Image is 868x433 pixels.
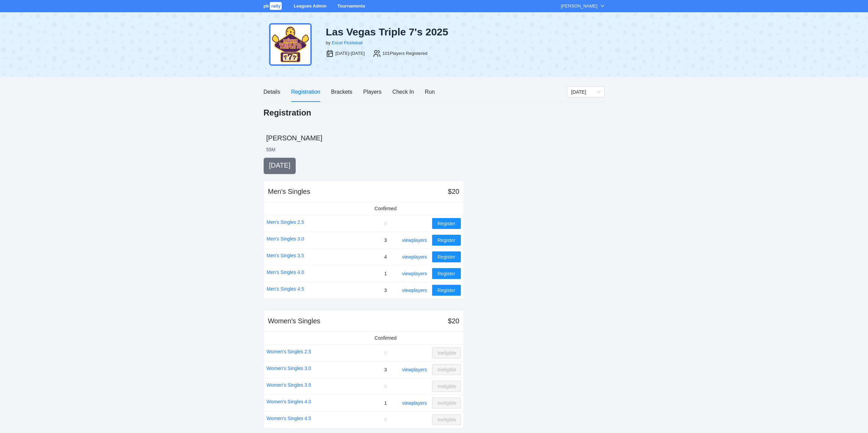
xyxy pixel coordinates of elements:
div: [PERSON_NAME] [561,3,598,10]
span: rally [270,2,282,10]
a: Excel Pickleball [332,40,363,45]
td: 3 [372,361,399,378]
span: Register [438,287,455,294]
a: Men's Singles 3.0 [267,235,304,243]
span: 0 [384,384,387,389]
button: Register [432,285,461,296]
button: Register [432,268,461,279]
a: Tournaments [337,3,365,9]
div: $20 [448,316,459,326]
img: tiple-sevens-24.png [269,23,312,66]
button: Register [432,251,461,262]
button: Register [432,218,461,229]
button: Ineligible [432,398,461,408]
span: Friday [571,87,601,97]
div: [DATE]-[DATE] [335,50,365,57]
td: Confirmed [372,202,399,215]
span: pb [264,3,269,9]
td: 1 [372,265,399,282]
a: view players [402,254,427,260]
li: 55 M [266,146,276,153]
button: Ineligible [432,381,461,392]
a: Leagues Admin [294,3,326,9]
a: Women's Singles 2.5 [267,348,311,355]
button: Ineligible [432,347,461,358]
a: Women's Singles 4.5 [267,415,311,422]
span: 0 [384,221,387,226]
span: Register [438,220,455,227]
a: Women's Singles 3.0 [267,365,311,372]
td: 3 [372,282,399,298]
a: view players [402,271,427,276]
div: Run [425,88,435,96]
span: Register [438,236,455,244]
h2: [PERSON_NAME] [266,133,605,143]
a: Men's Singles 2.5 [267,218,304,226]
button: Register [432,235,461,246]
button: Ineligible [432,364,461,375]
div: Details [264,88,280,96]
a: Men's Singles 4.0 [267,268,304,276]
a: pbrally [264,3,283,9]
a: Women's Singles 4.0 [267,398,311,405]
div: Women's Singles [268,316,321,326]
button: Ineligible [432,414,461,425]
td: Confirmed [372,331,399,345]
a: view players [402,237,427,243]
div: Registration [291,88,320,96]
div: Las Vegas Triple 7's 2025 [326,26,485,38]
td: 3 [372,232,399,248]
td: 1 [372,395,399,411]
a: Women's Singles 3.5 [267,381,311,389]
span: 0 [384,350,387,356]
span: Register [438,253,455,261]
a: view players [402,400,427,406]
a: Men's Singles 4.5 [267,285,304,293]
div: by [326,40,330,46]
a: view players [402,288,427,293]
span: down [600,4,605,8]
div: Players [363,88,381,96]
span: [DATE] [269,161,291,169]
h1: Registration [264,107,311,118]
div: Men's Singles [268,187,310,196]
a: Men's Singles 3.5 [267,252,304,259]
a: view players [402,367,427,372]
td: 4 [372,248,399,265]
div: 101 Players Registered [382,50,427,57]
div: $20 [448,187,459,196]
div: Brackets [331,88,352,96]
div: Check In [392,88,414,96]
span: Register [438,270,455,277]
span: 0 [384,417,387,422]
